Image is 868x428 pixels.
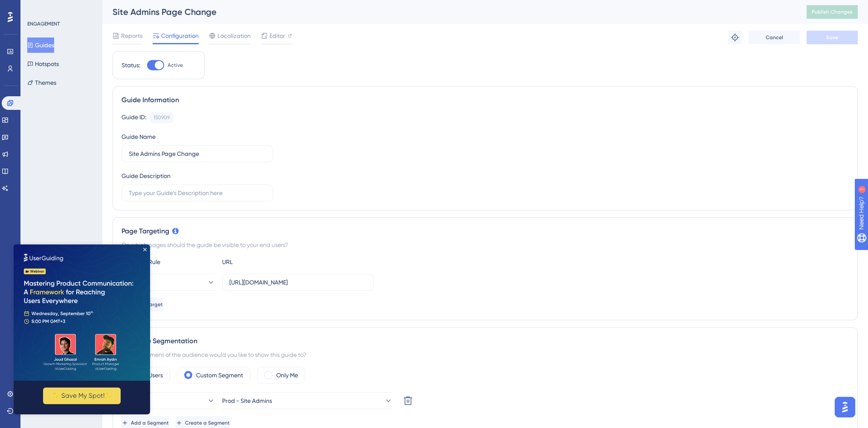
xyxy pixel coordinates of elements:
[807,31,858,44] button: Save
[129,188,266,198] input: Type your Guide’s Description here
[122,112,146,123] div: Guide ID:
[122,350,849,360] div: Which segment of the audience would you like to show this guide to?
[27,20,60,27] div: ENGAGEMENT
[130,3,133,7] div: Close Preview
[807,5,858,19] button: Publish Changes
[131,419,169,426] span: Add a Segment
[122,132,156,142] div: Guide Name
[129,149,266,158] input: Type your Guide’s Name here
[122,274,215,291] button: equals
[122,60,140,70] div: Status:
[826,34,838,41] span: Save
[122,226,849,236] div: Page Targeting
[27,56,59,72] button: Hotspots
[141,370,163,380] label: All Users
[122,336,849,346] div: Audience Segmentation
[749,31,800,44] button: Cancel
[113,6,785,18] div: Site Admins Page Change
[185,419,230,426] span: Create a Segment
[122,95,849,105] div: Guide Information
[59,4,62,11] div: 1
[222,257,316,267] div: URL
[122,257,215,267] div: Choose A Rule
[276,370,298,380] label: Only Me
[229,278,367,287] input: yourwebsite.com/path
[122,240,849,250] div: On which pages should the guide be visible to your end users?
[222,396,272,406] span: Prod - Site Admins
[222,392,393,409] button: Prod - Site Admins
[20,2,53,12] span: Need Help?
[122,171,171,181] div: Guide Description
[122,392,215,409] button: matches
[121,31,142,41] span: Reports
[196,370,243,380] label: Custom Segment
[161,31,199,41] span: Configuration
[832,394,858,420] iframe: UserGuiding AI Assistant Launcher
[27,75,56,90] button: Themes
[27,37,54,53] button: Guides
[812,9,853,15] span: Publish Changes
[153,114,170,121] div: 150909
[29,143,107,160] button: ✨ Save My Spot!✨
[217,31,251,41] span: Localization
[766,34,783,41] span: Cancel
[168,62,183,69] span: Active
[269,31,285,41] span: Editor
